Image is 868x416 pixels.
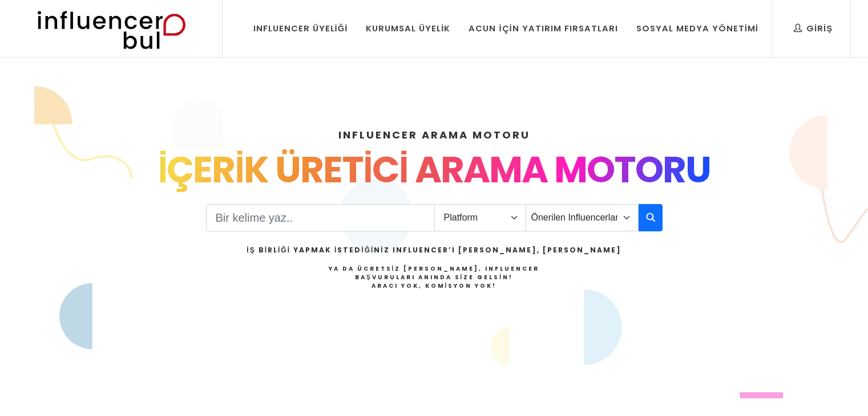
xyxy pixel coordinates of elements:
[247,264,621,290] h4: Ya da Ücretsiz [PERSON_NAME], Influencer Başvuruları Anında Size Gelsin!
[366,22,450,35] div: Kurumsal Üyelik
[636,22,758,35] div: Sosyal Medya Yönetimi
[247,245,621,255] h2: İş Birliği Yapmak İstediğiniz Influencer’ı [PERSON_NAME], [PERSON_NAME]
[372,282,497,290] strong: Aracı Yok, Komisyon Yok!
[469,22,617,35] div: Acun İçin Yatırım Fırsatları
[794,22,833,35] div: Giriş
[64,127,804,142] h4: INFLUENCER ARAMA MOTORU
[253,22,348,35] div: Influencer Üyeliği
[206,204,435,231] input: Search
[64,142,804,197] div: İÇERİK ÜRETİCİ ARAMA MOTORU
